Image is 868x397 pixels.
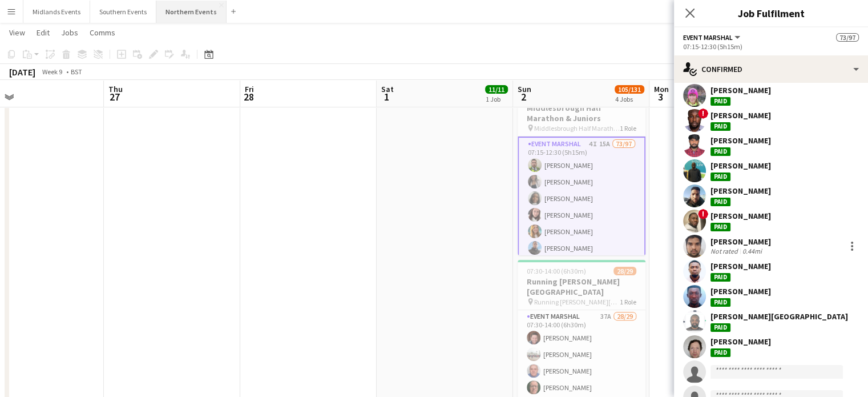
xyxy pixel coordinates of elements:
div: [PERSON_NAME] [710,85,771,95]
div: Paid [710,323,730,332]
h3: Job Fulfilment [674,6,868,21]
span: 27 [107,90,123,103]
div: Not rated [710,247,740,255]
span: 73/97 [836,33,859,42]
a: Comms [85,25,120,40]
span: 1 Role [620,124,636,133]
div: [PERSON_NAME] [710,286,771,296]
span: Week 9 [38,67,66,76]
span: View [9,27,25,38]
span: Comms [90,27,115,38]
span: 3 [652,90,669,103]
div: [PERSON_NAME] [710,110,771,121]
div: Paid [710,198,730,206]
span: 07:30-14:00 (6h30m) [527,267,586,275]
div: [PERSON_NAME] [710,186,771,196]
h3: Running [PERSON_NAME][GEOGRAPHIC_DATA] [518,276,645,297]
div: Paid [710,122,730,131]
span: ! [698,109,708,119]
span: 105/131 [615,85,644,94]
span: 28/29 [613,267,636,275]
h3: Middlesbrough Half Marathon & Juniors [518,103,645,123]
span: Mon [654,84,669,94]
button: Midlands Events [23,1,90,23]
div: Paid [710,223,730,231]
a: Edit [32,25,54,40]
app-job-card: 07:15-12:30 (5h15m)73/97Middlesbrough Half Marathon & Juniors Middlesbrough Half Marathon & Junio... [518,86,645,255]
span: 2 [516,90,531,103]
div: 07:15-12:30 (5h15m) [683,42,859,51]
span: Running [PERSON_NAME][GEOGRAPHIC_DATA] [534,298,620,306]
div: Paid [710,348,730,357]
span: Jobs [61,27,78,38]
span: ! [698,209,708,219]
div: Paid [710,97,730,106]
div: [DATE] [9,66,35,78]
div: Paid [710,273,730,282]
span: Sat [381,84,394,94]
span: Event Marshal [683,33,733,42]
span: 28 [243,90,254,103]
div: Paid [710,147,730,156]
div: [PERSON_NAME] [710,135,771,146]
div: 0.44mi [740,247,764,255]
button: Southern Events [90,1,156,23]
div: BST [71,67,82,76]
a: Jobs [56,25,83,40]
span: Edit [37,27,50,38]
button: Northern Events [156,1,227,23]
span: Thu [108,84,123,94]
div: [PERSON_NAME][GEOGRAPHIC_DATA] [710,311,848,322]
div: Paid [710,173,730,181]
span: Fri [245,84,254,94]
span: 1 [380,90,394,103]
div: 1 Job [486,95,507,103]
div: [PERSON_NAME] [710,236,771,247]
span: 11/11 [485,85,508,94]
div: Confirmed [674,55,868,83]
span: 1 Role [620,298,636,306]
span: Middlesbrough Half Marathon & Juniors [534,124,620,133]
button: Event Marshal [683,33,742,42]
a: View [5,25,30,40]
div: Paid [710,298,730,307]
div: 4 Jobs [615,95,644,103]
div: [PERSON_NAME] [710,161,771,171]
div: [PERSON_NAME] [710,261,771,271]
div: [PERSON_NAME] [710,336,771,347]
div: [PERSON_NAME] [710,211,771,221]
span: Sun [518,84,531,94]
